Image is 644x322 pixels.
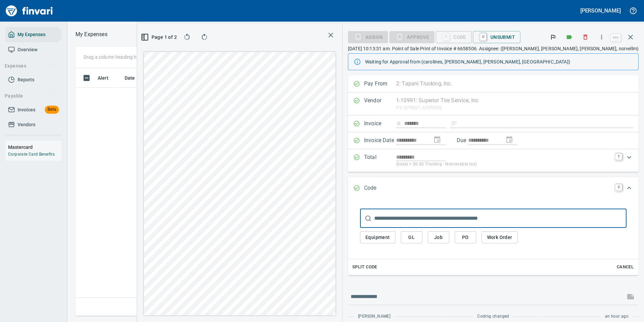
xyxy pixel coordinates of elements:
[145,33,173,42] span: Page 1 of 2
[365,233,390,242] span: Equipment
[98,74,117,82] span: Alert
[615,184,622,191] a: C
[84,54,182,60] p: Drag a column heading here to group the table
[622,289,639,305] span: This records your message into the invoice and notifies anyone mentioned
[580,7,621,14] h5: [PERSON_NAME]
[460,233,471,242] span: PO
[364,184,396,193] p: Code
[406,233,417,242] span: GL
[615,153,622,160] a: T
[396,161,611,168] p: (basis + $0.00 Trucking - Nontaxable tax)
[5,92,56,100] span: Payable
[125,74,144,82] span: Date
[455,231,476,244] button: PO
[605,313,629,320] span: an hour ago
[18,120,35,129] span: Vendors
[365,56,633,68] div: Waiting for Approval from (carolines, [PERSON_NAME], [PERSON_NAME], [GEOGRAPHIC_DATA])
[18,76,34,84] span: Reports
[401,231,422,244] button: GL
[45,106,59,113] span: Beta
[360,231,395,244] button: Equipment
[8,143,62,151] h6: Mastercard
[616,263,634,271] span: Cancel
[428,231,449,244] button: Job
[5,72,62,87] a: Reports
[125,74,135,82] span: Date
[562,30,577,45] button: Labels
[348,34,388,39] div: Assign
[75,30,107,38] nav: breadcrumb
[8,152,55,157] a: Corporate Card Benefits
[5,62,56,70] span: Expenses
[4,3,55,19] img: Finvari
[348,177,639,199] div: Expand
[609,29,639,45] span: Close invoice
[389,34,434,39] div: Coding Required
[578,30,593,45] button: Discard
[477,313,509,320] span: Coding changed
[579,5,622,16] button: [PERSON_NAME]
[611,34,621,41] a: esc
[5,42,62,57] a: Overview
[2,90,58,102] button: Payable
[18,46,37,54] span: Overview
[614,262,636,272] button: Cancel
[436,34,472,39] div: Code
[482,231,518,244] button: Work Order
[351,262,379,272] button: Split Code
[348,149,639,172] div: Expand
[358,313,390,320] span: [PERSON_NAME]
[433,233,444,242] span: Job
[594,30,609,45] button: More
[5,117,62,132] a: Vendors
[478,31,515,43] span: Unsubmit
[75,30,107,38] p: My Expenses
[5,27,62,42] a: My Expenses
[18,106,35,114] span: Invoices
[364,153,396,168] p: Total
[487,233,512,242] span: Work Order
[18,30,45,39] span: My Expenses
[348,199,639,275] div: Expand
[480,33,486,41] a: U
[473,31,520,43] button: UUnsubmit
[98,74,108,82] span: Alert
[348,45,639,52] p: [DATE] 10:13:31 am. Point of Sale Print of Invoice # 6658506. Assignee: ([PERSON_NAME], [PERSON_N...
[2,60,58,72] button: Expenses
[5,102,62,117] a: InvoicesBeta
[546,30,560,45] button: Flag
[352,263,377,271] span: Split Code
[142,31,176,43] button: Page 1 of 2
